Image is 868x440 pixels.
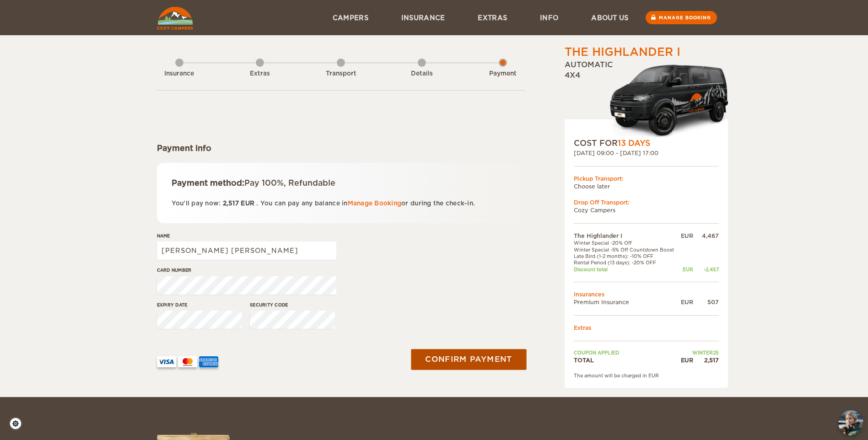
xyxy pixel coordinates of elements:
[9,417,28,430] a: Cookie settings
[601,63,728,138] img: Cozy-3.png
[574,149,719,157] div: [DATE] 09:00 - [DATE] 17:00
[157,301,242,308] label: Expiry date
[157,7,193,30] img: Cozy Campers
[574,199,719,206] div: Drop Off Transport:
[646,11,717,24] a: Manage booking
[157,356,176,367] img: VISA
[154,70,205,78] div: Insurance
[574,240,679,246] td: Winter Special -20% Off
[574,266,679,273] td: Discount total
[693,232,719,240] div: 4,467
[574,298,679,306] td: Premium Insurance
[235,70,285,78] div: Extras
[838,410,863,435] button: chat-button
[574,232,679,240] td: The Highlander I
[679,298,693,306] div: EUR
[172,177,511,188] div: Payment method:
[574,206,719,214] td: Cozy Campers
[411,349,527,370] button: Confirm payment
[679,232,693,240] div: EUR
[679,349,718,356] td: WINTER25
[574,253,679,259] td: Late Bird (1-2 months): -10% OFF
[618,139,650,148] span: 13 Days
[574,175,719,182] div: Pickup Transport:
[838,410,863,435] img: Freyja at Cozy Campers
[574,324,719,332] td: Extras
[574,259,679,266] td: Rental Period (13 days): -20% OFF
[574,247,679,253] td: Winter Special -5% Off Countdown Boost
[693,266,719,273] div: -2,457
[316,70,366,78] div: Transport
[565,44,680,60] div: The Highlander I
[241,200,254,207] span: EUR
[574,349,679,356] td: Coupon applied
[574,372,719,379] div: The amount will be charged in EUR
[172,198,511,209] p: You'll pay now: . You can pay any balance in or during the check-in.
[348,200,402,207] a: Manage Booking
[157,267,336,274] label: Card number
[574,356,679,364] td: TOTAL
[693,298,719,306] div: 507
[397,70,447,78] div: Details
[574,290,719,298] td: Insurances
[478,70,528,78] div: Payment
[178,356,197,367] img: mastercard
[157,232,336,239] label: Name
[679,356,693,364] div: EUR
[157,143,525,154] div: Payment info
[574,182,719,190] td: Choose later
[250,301,335,308] label: Security code
[693,356,719,364] div: 2,517
[574,138,719,149] div: COST FOR
[199,356,218,367] img: AMEX
[223,200,239,207] span: 2,517
[565,60,728,138] div: Automatic 4x4
[679,266,693,273] div: EUR
[244,178,335,188] span: Pay 100%, Refundable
